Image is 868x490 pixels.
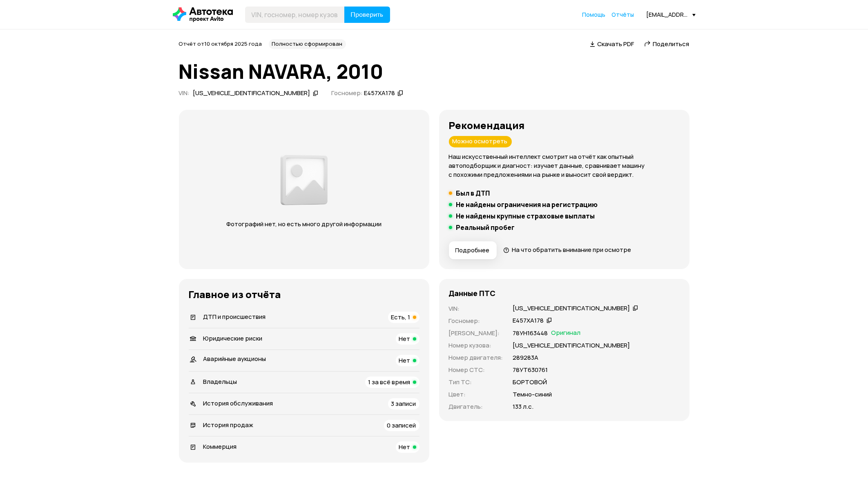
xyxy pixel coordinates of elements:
span: История продаж [203,421,254,429]
span: ДТП и происшествия [203,312,266,321]
span: Подробнее [455,246,490,254]
div: Е457ХА178 [364,89,395,98]
p: Номер кузова : [449,341,503,350]
span: Госномер: [331,89,363,97]
h5: Реальный пробег [456,223,515,232]
h3: Рекомендация [449,120,680,131]
p: Двигатель : [449,402,503,411]
div: Полностью сформирован [269,39,346,49]
span: Есть, 1 [391,313,411,321]
span: Оригинал [551,329,581,338]
img: 2a3f492e8892fc00.png [278,150,330,210]
h5: Был в ДТП [456,189,490,197]
p: БОРТОВОЙ [513,378,547,387]
h5: Не найдены ограничения на регистрацию [456,200,598,209]
a: Поделиться [644,40,689,48]
span: Помощь [582,11,606,18]
a: Скачать PDF [590,40,634,48]
span: Поделиться [653,40,689,48]
div: [US_VEHICLE_IDENTIFICATION_NUMBER] [193,89,310,98]
span: Проверить [351,11,384,18]
div: Е457ХА178 [513,316,544,325]
span: Отчёт от 10 октября 2025 года [179,40,262,47]
span: 1 за всё время [368,378,411,386]
span: Владельцы [203,377,237,386]
button: Проверить [344,7,390,23]
div: [US_VEHICLE_IDENTIFICATION_NUMBER] [513,304,630,313]
input: VIN, госномер, номер кузова [245,7,345,23]
span: На что обратить внимание при осмотре [512,245,631,254]
span: Коммерция [203,442,237,451]
p: VIN : [449,304,503,313]
p: 78УН163448 [513,329,548,338]
a: Отчёты [612,11,634,19]
p: Номер двигателя : [449,353,503,362]
span: Нет [399,334,411,343]
h1: Nissan NAVARA, 2010 [179,60,689,82]
span: 0 записей [387,421,416,430]
p: [US_VEHICLE_IDENTIFICATION_NUMBER] [513,341,630,350]
h4: Данные ПТС [449,289,496,298]
a: Помощь [582,11,606,19]
p: Темно-синий [513,390,552,399]
span: VIN : [179,89,190,97]
p: Фотографий нет, но есть много другой информации [219,220,390,229]
span: Нет [399,443,411,451]
p: Наш искусственный интеллект смотрит на отчёт как опытный автоподборщик и диагност: изучает данные... [449,152,680,179]
button: Подробнее [449,241,497,259]
p: 78УТ630761 [513,365,548,374]
span: Аварийные аукционы [203,354,266,363]
span: Нет [399,356,411,365]
p: Госномер : [449,316,503,325]
span: История обслуживания [203,399,273,408]
span: 3 записи [391,399,416,408]
span: Юридические риски [203,334,263,343]
h3: Главное из отчёта [189,289,419,300]
div: [EMAIL_ADDRESS][DOMAIN_NAME] [647,11,696,18]
p: Тип ТС : [449,378,503,387]
p: Номер СТС : [449,365,503,374]
p: 133 л.с. [513,402,534,411]
a: На что обратить внимание при осмотре [503,245,631,254]
p: Цвет : [449,390,503,399]
div: Можно осмотреть [449,136,512,147]
span: Отчёты [612,11,634,18]
p: [PERSON_NAME] : [449,329,503,338]
h5: Не найдены крупные страховые выплаты [456,212,595,220]
span: Скачать PDF [598,40,634,48]
p: 289283А [513,353,539,362]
